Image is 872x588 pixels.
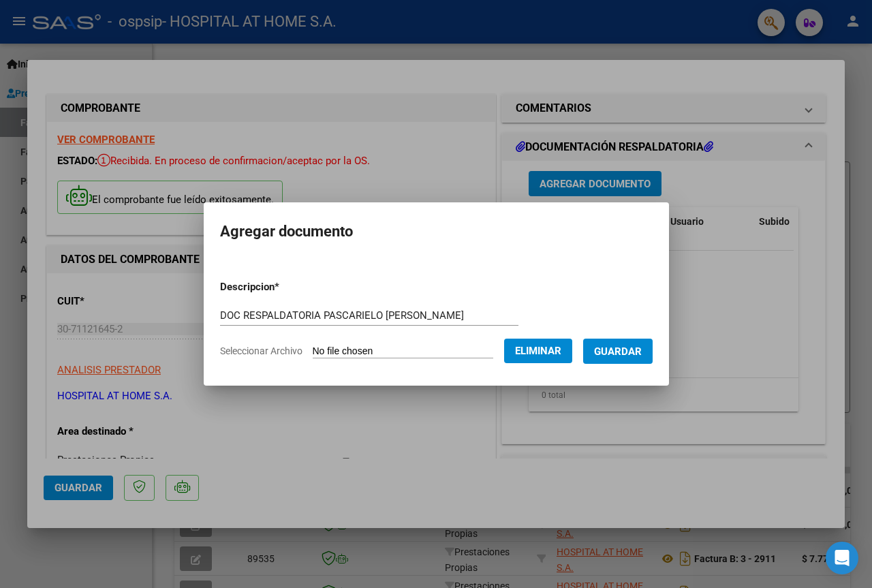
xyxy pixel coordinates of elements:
[594,345,642,358] span: Guardar
[220,279,350,295] p: Descripcion
[220,345,302,356] span: Seleccionar Archivo
[515,345,561,357] span: Eliminar
[504,339,572,363] button: Eliminar
[826,542,858,574] div: Open Intercom Messenger
[583,339,653,364] button: Guardar
[220,219,653,245] h2: Agregar documento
